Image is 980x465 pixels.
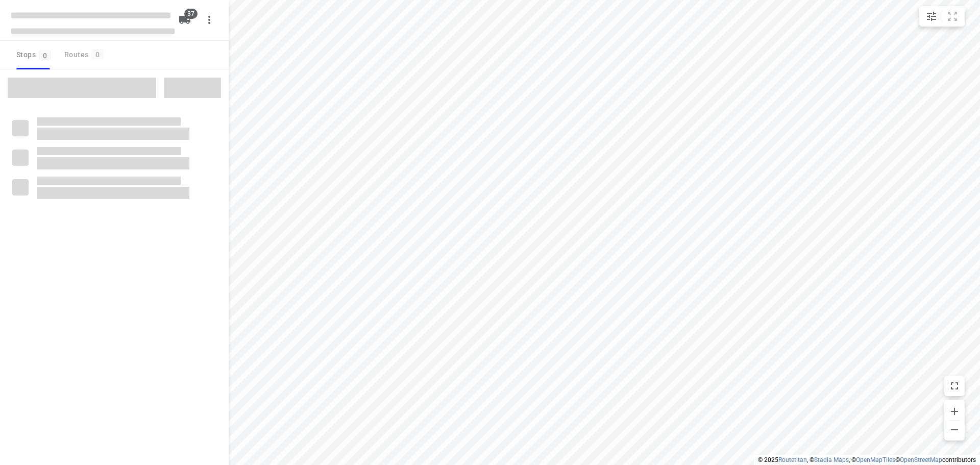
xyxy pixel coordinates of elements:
[778,456,807,463] a: Routetitan
[921,6,942,27] button: Map settings
[758,456,976,463] li: © 2025 , © , © © contributors
[900,456,942,463] a: OpenStreetMap
[919,6,965,27] div: small contained button group
[814,456,849,463] a: Stadia Maps
[856,456,895,463] a: OpenMapTiles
